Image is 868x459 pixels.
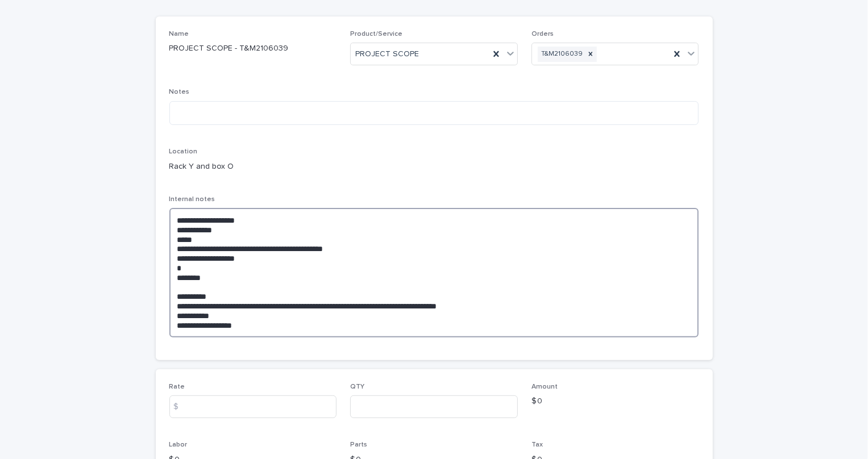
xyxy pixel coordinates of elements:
[169,31,189,37] span: Name
[169,148,198,155] span: Location
[169,196,215,203] span: Internal notes
[169,395,192,418] div: $
[169,383,185,390] span: Rate
[531,31,554,37] span: Orders
[169,161,337,173] p: Rack Y and box O
[350,441,367,448] span: Parts
[355,48,419,60] span: PROJECT SCOPE
[531,441,543,448] span: Tax
[350,31,402,37] span: Product/Service
[169,43,337,55] p: PROJECT SCOPE - T&M2106039
[531,395,699,407] p: $ 0
[350,383,364,390] span: QTY
[169,441,188,448] span: Labor
[538,47,584,62] div: T&M2106039
[531,383,558,390] span: Amount
[169,89,190,95] span: Notes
